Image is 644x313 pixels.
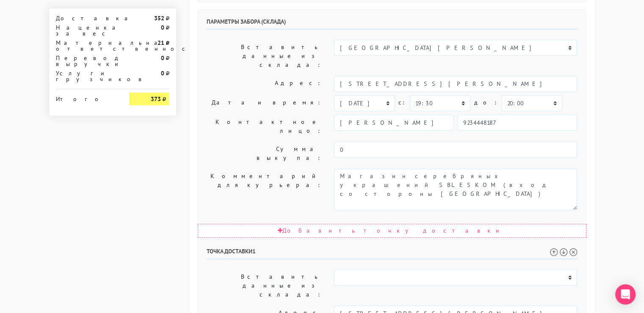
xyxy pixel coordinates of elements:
label: Контактное лицо: [200,115,328,138]
label: Дата и время: [200,95,328,111]
div: Доставка [50,15,123,21]
div: Материальная ответственность [50,40,123,52]
div: Итого [56,93,117,102]
span: 1 [252,247,256,255]
strong: 0 [160,24,164,31]
label: Вставить данные из склада: [200,269,328,302]
label: Комментарий для курьера: [200,169,328,210]
label: c: [398,95,406,110]
div: Услуги грузчиков [50,70,123,82]
strong: 21 [157,39,164,47]
label: Адрес: [200,76,328,92]
strong: 0 [160,54,164,62]
h6: Параметры забора (склада) [207,18,578,30]
input: Телефон [457,115,577,131]
input: Имя [334,115,454,131]
div: Open Intercom Messenger [615,284,636,305]
strong: 352 [154,14,164,22]
strong: 0 [160,69,164,77]
label: Вставить данные из склада: [200,40,328,72]
div: Наценка за вес [50,25,123,36]
label: до: [474,95,498,110]
strong: 373 [150,95,160,103]
div: Перевод выручки [50,55,123,67]
label: Сумма выкупа: [200,142,328,165]
div: Добавить точку доставки [198,224,586,238]
h6: Точка доставки [207,248,578,259]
